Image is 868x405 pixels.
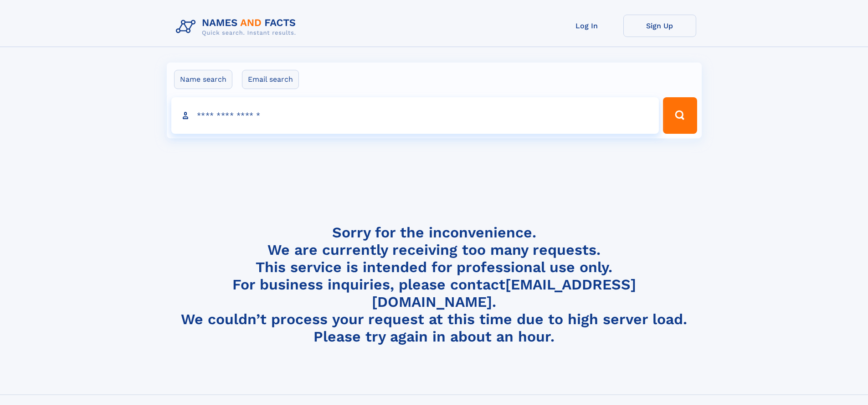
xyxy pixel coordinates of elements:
[663,97,697,134] button: Search Button
[550,15,623,37] a: Log In
[623,15,696,37] a: Sign Up
[172,224,696,346] h4: Sorry for the inconvenience. We are currently receiving too many requests. This service is intend...
[172,15,303,39] img: Logo Names and Facts
[174,70,232,89] label: Name search
[171,97,659,134] input: search input
[242,70,299,89] label: Email search
[372,276,636,310] a: [EMAIL_ADDRESS][DOMAIN_NAME]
